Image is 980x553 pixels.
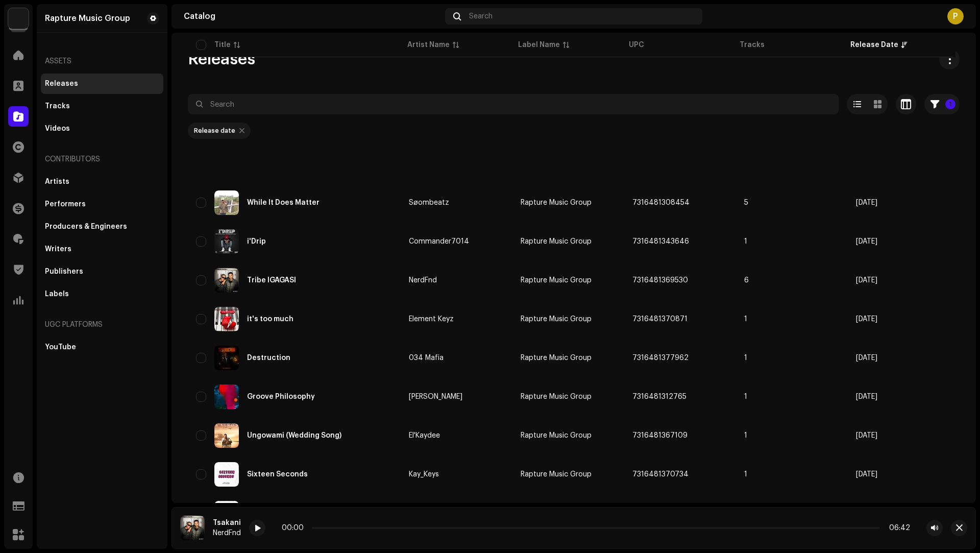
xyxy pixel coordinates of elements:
div: Writers [45,245,71,253]
span: Oct 17, 2025 [856,316,877,323]
div: Sixteen Seconds [247,471,308,478]
span: Rapture Music Group [521,199,592,206]
img: d71de7ab-d51f-454f-9e1e-e42ae9644ee3 [214,229,239,254]
span: 1 [744,238,747,245]
span: 7316481308454 [632,199,690,206]
span: 1 [744,432,747,439]
div: NerdFnd [409,277,437,284]
span: 7316481377962 [632,354,689,362]
div: Commander7014 [409,238,469,245]
span: Dlala Hlab'zin [409,393,504,400]
span: Søombeatz [409,199,504,206]
div: Tracks [45,102,70,110]
div: Release Date [850,40,898,50]
div: P [947,8,964,25]
span: 7316481343646 [632,238,689,245]
re-m-nav-item: Performers [41,194,163,214]
span: Oct 17, 2025 [856,238,877,245]
div: 06:42 [884,524,910,532]
span: NerdFnd [409,277,504,284]
re-a-nav-header: Assets [41,49,163,74]
re-m-nav-item: Writers [41,239,163,259]
re-m-nav-item: Tracks [41,96,163,116]
img: 3ef35259-9cfd-427a-99cd-985f7214ceef [214,268,239,293]
span: 6 [744,277,749,284]
div: YouTube [45,343,76,351]
div: Performers [45,200,86,208]
span: Oct 17, 2025 [856,277,877,284]
input: Search [188,94,839,114]
div: it's too much [247,316,293,323]
div: Tribe IGAGASI [247,277,296,284]
span: Kay_Keys [409,471,504,478]
div: Destruction [247,354,290,362]
re-a-nav-header: Contributors [41,147,163,172]
div: 034 Mafia [409,354,444,362]
re-m-nav-item: Publishers [41,261,163,282]
span: Oct 15, 2025 [856,393,877,400]
span: 7316481312765 [632,393,687,400]
img: 3ef35259-9cfd-427a-99cd-985f7214ceef [180,516,205,540]
div: While It Does Matter [247,199,320,206]
span: Commander7014 [409,238,504,245]
span: 034 Mafia [409,354,504,362]
div: Catalog [184,12,441,20]
img: 280a234c-833e-4bdb-bfcd-9c7e33dab88e [214,462,239,487]
re-m-nav-item: Videos [41,118,163,139]
div: Labels [45,290,69,298]
span: 1 [744,354,747,362]
div: Producers & Engineers [45,223,127,231]
div: Releases [45,80,78,88]
img: a3f6c8c7-e677-42e6-b0b5-61322f546b1d [214,384,239,409]
span: 5 [744,199,748,206]
div: Title [214,40,231,50]
span: 1 [744,316,747,323]
img: 3bf1abac-14c3-4566-bd0a-4f166c9dc7e3 [214,307,239,331]
re-m-nav-item: Producers & Engineers [41,217,163,237]
re-m-nav-item: Labels [41,284,163,304]
img: d6d936c5-4811-4bb5-96e9-7add514fcdf6 [8,8,29,29]
img: 8c2b4d9a-b9d2-46b6-9d95-9d280bfd81a1 [214,423,239,448]
span: Rapture Music Group [521,316,592,323]
span: Releases [188,49,255,69]
span: Oct 17, 2025 [856,199,877,206]
span: Rapture Music Group [521,393,592,400]
span: Rapture Music Group [521,277,592,284]
span: Rapture Music Group [521,354,592,362]
span: 1 [744,393,747,400]
div: Ungowami (Wedding Song) [247,432,341,439]
div: 00:00 [282,524,308,532]
span: 7316481369530 [632,277,688,284]
re-a-nav-header: UGC Platforms [41,312,163,337]
div: Element Keyz [409,316,454,323]
span: Oct 17, 2025 [856,354,877,362]
re-m-nav-item: Artists [41,172,163,192]
p-badge: 1 [945,99,955,109]
img: 6bcd48b6-e18c-4aff-9b2e-c92a1c06e809 [214,190,239,215]
div: i'Drip [247,238,266,245]
span: 7316481370734 [632,471,689,478]
div: Søombeatz [409,199,449,206]
span: El'Kaydee [409,432,504,439]
re-m-nav-item: Releases [41,74,163,94]
div: El'Kaydee [409,432,440,439]
div: Kay_Keys [409,471,439,478]
button: 1 [924,94,960,114]
div: [PERSON_NAME] [409,393,462,400]
img: 7bd51ca5-a03f-49b2-a25f-80c1df297b1c [214,501,239,525]
img: c3ed646f-33ee-462b-ad9c-97704b103c0d [214,346,239,370]
span: Rapture Music Group [521,238,592,245]
span: Rapture Music Group [521,432,592,439]
re-m-nav-item: YouTube [41,337,163,357]
div: Artists [45,178,69,186]
div: Artist Name [407,40,450,50]
div: Release date [194,127,235,135]
div: Videos [45,125,70,133]
div: NerdFnd [213,529,241,537]
span: Oct 15, 2025 [856,432,877,439]
span: 7316481367109 [632,432,688,439]
div: Label Name [518,40,560,50]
